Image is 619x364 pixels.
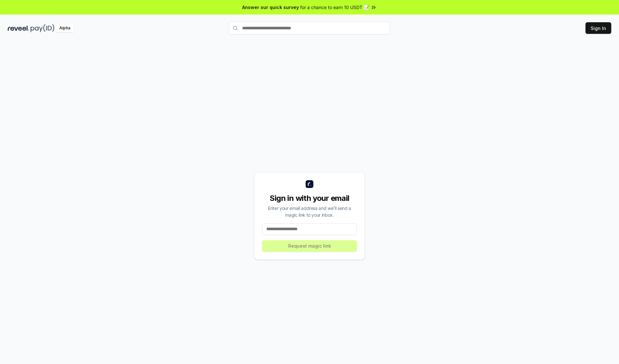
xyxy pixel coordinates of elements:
div: Sign in with your email [262,193,357,203]
img: logo_small [306,180,313,188]
div: Enter your email address and we’ll send a magic link to your inbox. [262,205,357,218]
span: for a chance to earn 10 USDT 📝 [300,4,369,11]
span: Answer our quick survey [242,4,299,11]
button: Sign In [585,22,611,34]
img: reveel_dark [8,24,29,32]
div: Alpha [56,24,74,32]
img: pay_id [31,24,54,32]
